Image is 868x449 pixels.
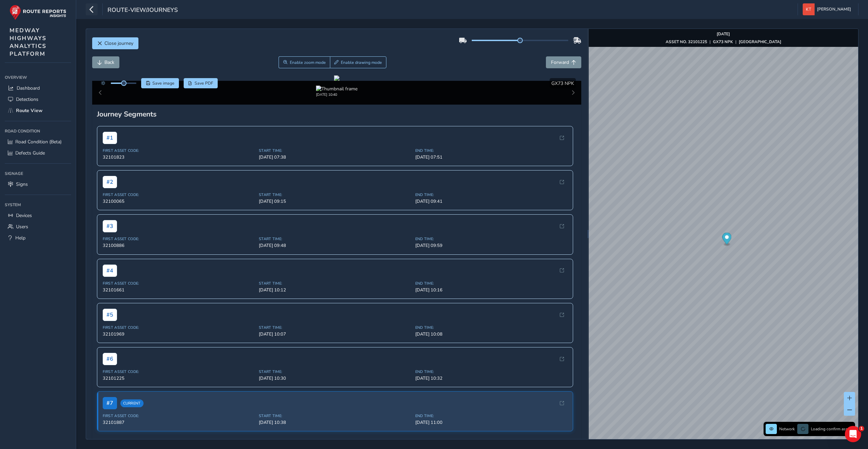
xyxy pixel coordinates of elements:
span: Dashboard [17,85,40,91]
span: Signs [16,181,28,187]
span: End Time: [415,281,568,286]
span: Start Time: [259,148,411,153]
div: | | [666,39,781,44]
span: Devices [16,212,32,219]
span: Users [16,223,28,230]
span: 32100065 [103,198,255,204]
span: Start Time: [259,192,411,197]
button: [PERSON_NAME] [803,3,853,15]
iframe: Intercom live chat [845,426,861,442]
div: System [5,200,71,210]
strong: [DATE] [717,31,730,37]
span: [DATE] 07:38 [259,154,411,160]
button: PDF [184,78,218,88]
button: Forward [546,56,581,68]
span: Defects Guide [15,150,45,156]
span: Enable drawing mode [341,60,382,65]
span: First Asset Code: [103,236,255,241]
a: Road Condition (Beta) [5,136,71,147]
span: [PERSON_NAME] [817,3,851,15]
span: Route View [16,107,43,114]
span: Start Time: [259,413,411,418]
span: Save PDF [195,80,213,86]
span: End Time: [415,369,568,374]
button: Back [92,56,119,68]
span: [DATE] 10:07 [259,331,411,337]
span: Help [15,235,26,241]
span: End Time: [415,413,568,418]
img: diamond-layout [803,3,815,15]
a: Help [5,232,71,244]
span: Close journey [104,40,133,47]
span: [DATE] 10:16 [415,287,568,293]
span: MEDWAY HIGHWAYS ANALYTICS PLATFORM [10,26,47,58]
span: route-view/journeys [107,6,178,15]
div: Map marker [722,233,731,247]
span: Back [104,59,114,66]
span: 32101661 [103,287,255,293]
span: Enable zoom mode [290,60,326,65]
span: [DATE] 10:32 [415,375,568,381]
span: Start Time: [259,369,411,374]
button: Draw [330,56,387,68]
span: [DATE] 09:15 [259,198,411,204]
span: First Asset Code: [103,369,255,374]
button: Save [141,78,179,88]
a: Users [5,221,71,232]
span: First Asset Code: [103,281,255,286]
span: # 7 [103,397,117,409]
button: Close journey [92,37,138,49]
span: Start Time: [259,281,411,286]
strong: [GEOGRAPHIC_DATA] [739,39,781,44]
span: Road Condition (Beta) [15,139,62,145]
span: GX73 NPK [551,80,574,87]
span: Forward [551,59,569,66]
span: # 1 [103,132,117,144]
a: Dashboard [5,83,71,94]
span: [DATE] 09:41 [415,198,568,204]
span: # 6 [103,353,117,365]
div: Signage [5,168,71,179]
span: [DATE] 10:38 [259,419,411,426]
span: [DATE] 10:08 [415,331,568,337]
span: 32101969 [103,331,255,337]
span: # 2 [103,176,117,188]
div: Journey Segments [97,109,577,119]
span: End Time: [415,148,568,153]
span: 32101225 [103,375,255,381]
span: Network [779,426,795,432]
span: 32101887 [103,419,255,426]
span: First Asset Code: [103,413,255,418]
span: End Time: [415,192,568,197]
span: Start Time: [259,236,411,241]
div: Road Condition [5,126,71,136]
span: [DATE] 09:59 [415,243,568,249]
strong: ASSET NO. 32101225 [666,39,707,44]
span: Current [120,399,144,407]
span: # 5 [103,309,117,321]
span: First Asset Code: [103,325,255,330]
span: 1 [859,426,864,431]
span: First Asset Code: [103,148,255,153]
span: 32100886 [103,243,255,249]
span: Loading confirm assets [811,426,853,432]
img: Thumbnail frame [316,86,357,92]
span: End Time: [415,325,568,330]
span: 32101823 [103,154,255,160]
span: End Time: [415,236,568,241]
span: # 4 [103,265,117,277]
div: Overview [5,72,71,83]
span: # 3 [103,220,117,232]
span: [DATE] 10:30 [259,375,411,381]
a: Route View [5,105,71,116]
span: First Asset Code: [103,192,255,197]
a: Signs [5,179,71,190]
strong: GX73 NPK [713,39,733,44]
a: Detections [5,94,71,105]
span: [DATE] 10:12 [259,287,411,293]
span: [DATE] 11:00 [415,419,568,426]
span: [DATE] 07:51 [415,154,568,160]
span: Save image [152,80,174,86]
a: Devices [5,210,71,221]
button: Zoom [279,56,330,68]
